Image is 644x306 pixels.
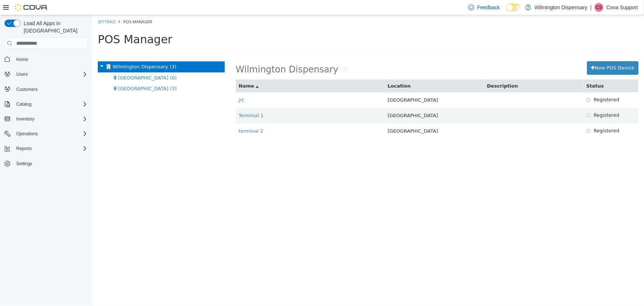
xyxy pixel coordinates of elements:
button: New POS Device [495,46,546,59]
a: Home [13,55,31,64]
button: Reports [13,144,35,153]
button: Customers [1,84,91,95]
span: Inventory [13,115,88,123]
a: terminal 2 [147,113,171,119]
button: Users [13,70,31,79]
span: Operations [13,129,88,138]
span: Home [13,54,88,64]
span: Users [13,70,88,79]
p: | [590,3,592,12]
span: Customers [13,85,88,94]
button: Operations [1,129,91,139]
p: Wilmington Dispensary [535,3,588,12]
button: Inventory [13,115,37,123]
button: Operations [13,129,41,138]
h1: POS Manager [6,18,546,30]
span: CS [596,3,602,12]
span: Settings [16,161,32,167]
span: Settings [13,159,88,168]
button: Settings [1,158,91,169]
nav: Complex example [4,51,88,188]
span: Feedback [477,4,500,11]
span: Operations [16,131,38,137]
button: Reports [1,143,91,154]
span: Registered [502,98,527,103]
td: [GEOGRAPHIC_DATA] [293,108,392,124]
button: Name [147,67,166,75]
span: POS Manager [31,4,60,9]
img: Cova [15,4,48,11]
button: Catalog [1,99,91,109]
button: Home [1,54,91,64]
div: Cova Support [595,3,603,12]
input: Dark Mode [506,4,521,11]
td: [GEOGRAPHIC_DATA] [293,77,392,93]
a: Settings [6,4,24,9]
p: (3) [248,50,255,58]
a: Settings [13,159,35,168]
span: Catalog [16,101,31,107]
span: Catalog [13,100,88,109]
span: Reports [13,144,88,153]
button: Location [296,67,320,75]
p: Cova Support [606,3,638,12]
span: Customers [16,86,38,92]
button: Description [395,67,427,75]
span: Users [16,71,28,77]
td: [GEOGRAPHIC_DATA] [293,93,392,108]
span: Wilmington Dispensary (3) [20,49,84,54]
span: Home [16,57,28,62]
span: Registered [502,113,527,119]
button: Status [494,67,513,75]
button: Users [1,69,91,79]
a: jrt [147,82,152,88]
span: Registered [502,82,527,88]
span: Inventory [16,116,34,122]
span: Load All Apps in [GEOGRAPHIC_DATA] [21,20,88,34]
button: Catalog [13,100,34,109]
h2: Wilmington Dispensary [144,46,411,59]
span: [GEOGRAPHIC_DATA] (0) [26,60,85,65]
a: Terminal 1 [147,98,171,103]
a: Customers [13,85,41,94]
span: Reports [16,146,32,152]
button: Inventory [1,114,91,124]
span: [GEOGRAPHIC_DATA] (3) [26,71,85,76]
